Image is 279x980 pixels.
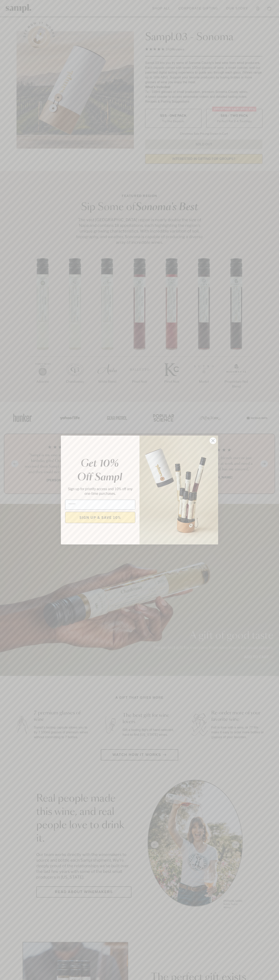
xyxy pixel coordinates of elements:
button: Close dialog [209,437,217,444]
span: Sign up for priority access and 10% off any one-time purchases. [68,486,132,496]
img: 96933287-25a1-481a-a6d8-4dd623390dc6.png [139,436,218,544]
input: Email [65,500,135,510]
button: SIGN UP & SAVE 10% [65,512,135,523]
em: Get 10% Off Sampl [77,459,122,482]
